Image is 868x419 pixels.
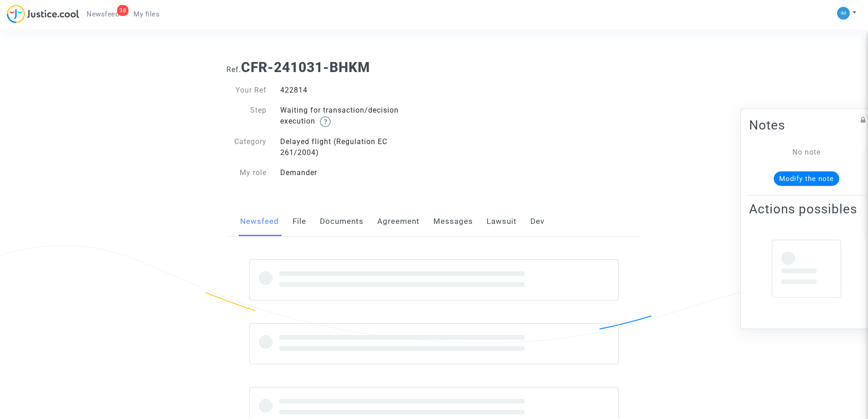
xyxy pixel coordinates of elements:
[273,136,434,158] div: Delayed flight (Regulation EC 261/2004)
[79,7,126,21] a: 38Newsfeed
[87,10,119,18] span: Newsfeed
[240,207,279,237] a: Newsfeed
[763,146,850,157] div: No note
[7,5,79,23] img: jc-logo.svg
[749,201,864,217] h2: Actions possibles
[377,207,420,237] a: Agreement
[487,207,517,237] a: Lawsuit
[220,167,273,178] div: My role
[117,5,128,16] div: 38
[220,105,273,127] div: Step
[273,105,434,127] div: Waiting for transaction/decision execution
[126,7,167,21] a: My files
[134,10,159,18] span: My files
[749,117,864,133] h2: Notes
[220,136,273,158] div: Category
[837,7,850,20] img: a105443982b9e25553e3eed4c9f672e7
[241,59,370,75] b: CFR-241031-BHKM
[433,207,473,237] a: Messages
[226,65,241,74] span: Ref.
[220,85,273,96] div: Your Ref
[293,207,306,237] a: File
[320,116,331,127] img: help.svg
[273,167,434,178] div: Demander
[273,85,434,96] div: 422814
[320,207,364,237] a: Documents
[774,171,839,186] button: Modify the note
[530,207,544,237] a: Dev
